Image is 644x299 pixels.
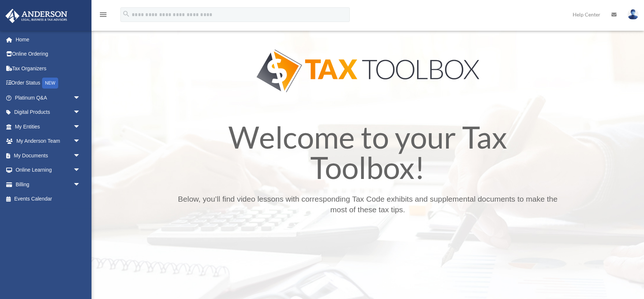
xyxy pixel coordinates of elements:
i: menu [99,10,108,19]
a: Order StatusNEW [5,76,91,91]
i: search [122,10,130,18]
img: Anderson Advisors Platinum Portal [3,9,70,23]
h1: Welcome to your Tax Toolbox! [170,122,565,186]
p: Below, you’ll find video lessons with corresponding Tax Code exhibits and supplemental documents ... [170,194,565,215]
span: arrow_drop_down [73,148,88,163]
span: arrow_drop_down [73,105,88,120]
span: arrow_drop_down [73,163,88,178]
span: arrow_drop_down [73,90,88,105]
a: My Entitiesarrow_drop_down [5,119,91,134]
span: arrow_drop_down [73,177,88,192]
a: Home [5,32,91,47]
img: User Pic [628,9,639,20]
a: Events Calendar [5,192,91,206]
img: Tax Tool Box Logo [257,49,479,92]
a: Tax Organizers [5,61,91,76]
a: Digital Productsarrow_drop_down [5,105,91,120]
a: My Documentsarrow_drop_down [5,148,91,163]
a: Online Ordering [5,47,91,61]
span: arrow_drop_down [73,119,88,134]
a: Online Learningarrow_drop_down [5,163,91,177]
a: My Anderson Teamarrow_drop_down [5,134,91,149]
div: NEW [42,78,58,89]
span: arrow_drop_down [73,134,88,149]
a: Platinum Q&Aarrow_drop_down [5,90,91,105]
a: menu [99,13,108,19]
a: Billingarrow_drop_down [5,177,91,192]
